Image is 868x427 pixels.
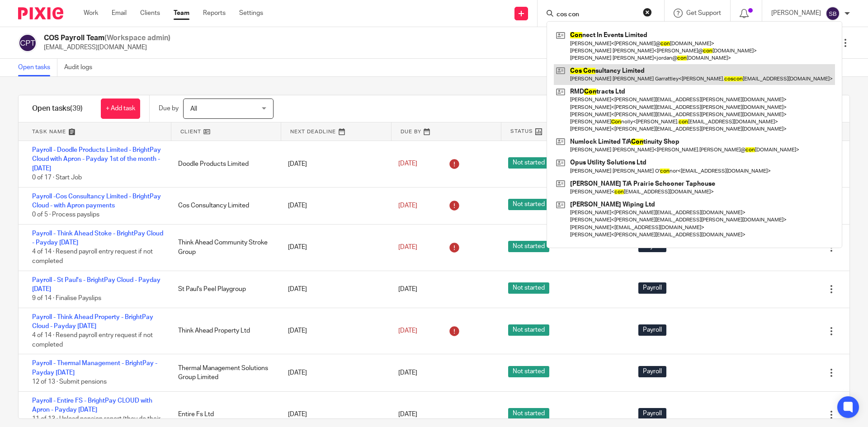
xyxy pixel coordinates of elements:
[70,105,83,112] span: (39)
[508,282,549,294] span: Not started
[556,11,637,19] input: Search
[32,147,161,172] a: Payroll - Doodle Products Limited - BrightPay Cloud with Apron - Payday 1st of the month - [DATE]
[398,412,417,418] span: [DATE]
[169,359,279,387] div: Thermal Management Solutions Group Limited
[140,9,160,18] a: Clients
[279,405,389,423] div: [DATE]
[398,244,417,250] span: [DATE]
[18,7,63,19] img: Pixie
[169,234,279,261] div: Think Ahead Community Stroke Group
[18,33,37,52] img: svg%3E
[32,398,152,413] a: Payroll - Entire FS - BrightPay CLOUD with Apron - Payday [DATE]
[32,314,153,329] a: Payroll - Think Ahead Property - BrightPay Cloud - Payday [DATE]
[32,333,153,348] span: 4 of 14 · Resend payroll entry request if not completed
[32,230,163,246] a: Payroll - Think Ahead Stoke - BrightPay Cloud - Payday [DATE]
[169,322,279,340] div: Think Ahead Property Ltd
[279,238,389,256] div: [DATE]
[32,193,161,209] a: Payroll -Cos Consultancy Limited - BrightPay Cloud - with Apron payments
[101,99,140,119] a: + Add task
[169,197,279,215] div: Cos Consultancy Limited
[32,360,157,375] a: Payroll - Thermal Management - BrightPay - Payday [DATE]
[508,241,549,252] span: Not started
[638,282,666,294] span: Payroll
[638,324,666,336] span: Payroll
[398,161,417,167] span: [DATE]
[279,364,389,382] div: [DATE]
[686,10,721,16] span: Get Support
[508,324,549,336] span: Not started
[32,174,82,181] span: 0 of 17 · Start Job
[64,59,99,76] a: Audit logs
[279,155,389,173] div: [DATE]
[32,249,153,265] span: 4 of 14 · Resend payroll entry request if not completed
[826,6,840,21] img: svg%3E
[169,280,279,298] div: St Paul's Peel Playgroup
[398,370,417,376] span: [DATE]
[771,9,821,18] p: [PERSON_NAME]
[190,106,197,112] span: All
[643,8,652,17] button: Clear
[203,9,226,18] a: Reports
[398,202,417,209] span: [DATE]
[398,328,417,334] span: [DATE]
[32,295,101,301] span: 9 of 14 · Finalise Payslips
[398,286,417,292] span: [DATE]
[279,197,389,215] div: [DATE]
[174,9,189,18] a: Team
[32,211,99,218] span: 0 of 5 · Process payslips
[508,408,549,419] span: Not started
[279,280,389,298] div: [DATE]
[169,155,279,173] div: Doodle Products Limited
[508,199,549,210] span: Not started
[112,9,127,18] a: Email
[508,366,549,377] span: Not started
[159,104,179,113] p: Due by
[508,157,549,169] span: Not started
[169,405,279,423] div: Entire Fs Ltd
[18,59,57,76] a: Open tasks
[32,277,160,292] a: Payroll - St Paul's - BrightPay Cloud - Payday [DATE]
[638,408,666,419] span: Payroll
[44,43,170,52] p: [EMAIL_ADDRESS][DOMAIN_NAME]
[638,366,666,377] span: Payroll
[239,9,263,18] a: Settings
[84,9,98,18] a: Work
[32,104,83,113] h1: Open tasks
[44,33,170,43] h2: COS Payroll Team
[279,322,389,340] div: [DATE]
[510,127,533,135] span: Status
[32,379,107,385] span: 12 of 13 · Submit pensions
[104,34,170,42] span: (Workspace admin)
